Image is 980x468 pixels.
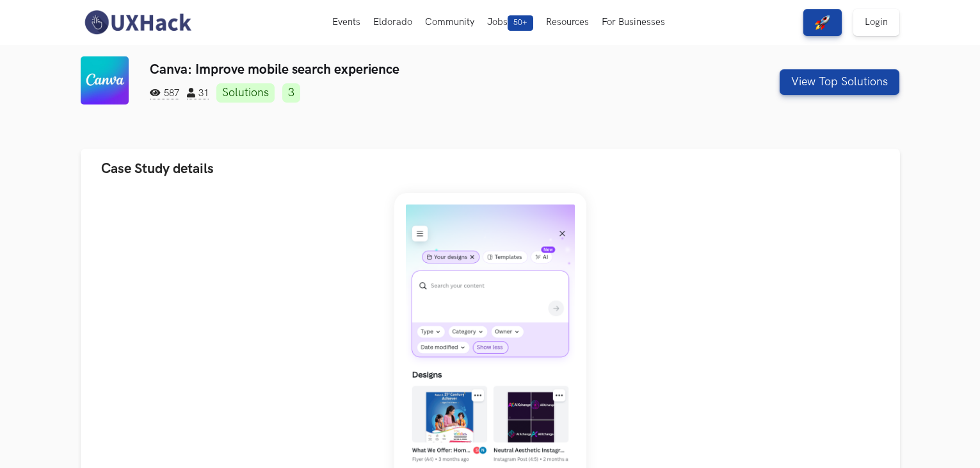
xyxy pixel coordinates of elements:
[780,69,899,95] button: View Top Solutions
[216,83,275,103] a: Solutions
[853,9,899,36] a: Login
[150,62,692,78] h3: Canva: Improve mobile search experience
[81,9,195,36] img: UXHack-logo.png
[101,160,214,178] span: Case Study details
[815,15,830,30] img: rocket
[81,149,900,189] button: Case Study details
[508,15,533,31] span: 50+
[81,56,129,104] img: Canva logo
[282,83,300,103] a: 3
[150,88,179,99] span: 587
[187,88,209,99] span: 31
